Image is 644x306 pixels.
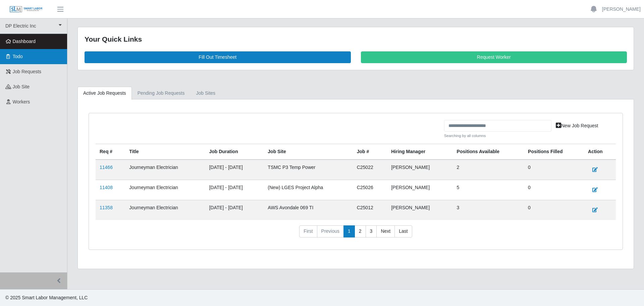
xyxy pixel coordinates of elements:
[366,225,377,237] a: 3
[264,200,353,220] td: AWS Avondale 069 TI
[13,69,42,74] span: Job Requests
[205,160,264,180] td: [DATE] - [DATE]
[524,200,584,220] td: 0
[355,225,366,237] a: 2
[9,6,43,13] img: SLM Logo
[387,180,452,200] td: [PERSON_NAME]
[191,87,221,100] a: job sites
[264,160,353,180] td: TSMC P3 Temp Power
[205,200,264,220] td: [DATE] - [DATE]
[85,34,627,45] div: Your Quick Links
[100,185,113,190] a: 11408
[96,225,616,243] nav: pagination
[125,160,205,180] td: Journeyman Electrician
[394,225,412,237] a: Last
[353,160,387,180] td: C25022
[132,87,191,100] a: Pending Job Requests
[387,144,452,160] th: Hiring Manager
[85,51,351,63] a: Fill Out Timesheet
[387,200,452,220] td: [PERSON_NAME]
[100,165,113,170] a: 11466
[602,6,641,13] a: [PERSON_NAME]
[387,160,452,180] td: [PERSON_NAME]
[524,160,584,180] td: 0
[100,205,113,210] a: 11358
[343,225,355,237] a: 1
[264,180,353,200] td: (New) LGES Project Alpha
[524,144,584,160] th: Positions Filled
[353,180,387,200] td: C25026
[13,99,30,104] span: Workers
[5,295,88,300] span: © 2025 Smart Labor Management, LLC
[524,180,584,200] td: 0
[584,144,616,160] th: Action
[205,180,264,200] td: [DATE] - [DATE]
[205,144,264,160] th: Job Duration
[453,200,524,220] td: 3
[444,133,551,139] small: Searching by all columns
[13,54,23,59] span: Todo
[13,39,36,44] span: Dashboard
[125,144,205,160] th: Title
[453,180,524,200] td: 5
[361,51,627,63] a: Request Worker
[125,180,205,200] td: Journeyman Electrician
[453,160,524,180] td: 2
[551,120,603,132] a: New Job Request
[376,225,395,237] a: Next
[13,84,30,89] span: job site
[77,87,132,100] a: Active Job Requests
[264,144,353,160] th: job site
[353,200,387,220] td: C25012
[453,144,524,160] th: Positions Available
[96,144,125,160] th: Req #
[353,144,387,160] th: Job #
[125,200,205,220] td: Journeyman Electrician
